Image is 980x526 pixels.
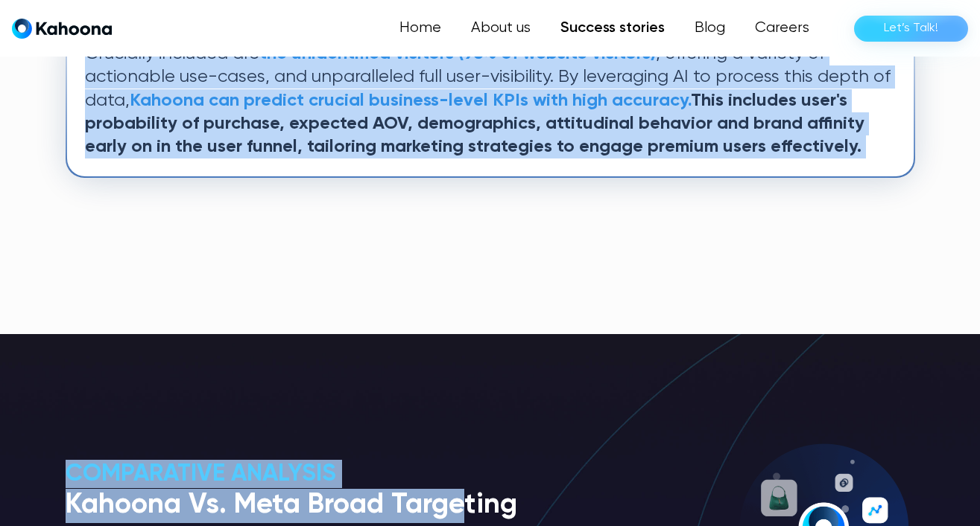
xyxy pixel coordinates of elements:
a: Careers [740,13,824,43]
strong: Kahoona can predict crucial business-level KPIs with high accuracy. [130,92,691,109]
strong: This includes user's probability of purchase, expected AOV, demographics, attitudinal behavior an... [85,92,864,155]
a: Home [385,13,456,43]
div: Let’s Talk! [884,16,938,40]
a: Let’s Talk! [854,16,968,42]
p: Crucially included are , offering a variety of actionable use-cases, and unparalleled full user-v... [85,42,896,158]
a: Blog [680,13,740,43]
a: Success stories [546,13,680,43]
h2: Kahoona Vs. Meta Broad Targeting [66,489,572,523]
h2: Comparative Analysis [66,460,572,488]
a: About us [456,13,546,43]
a: home [12,18,112,39]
